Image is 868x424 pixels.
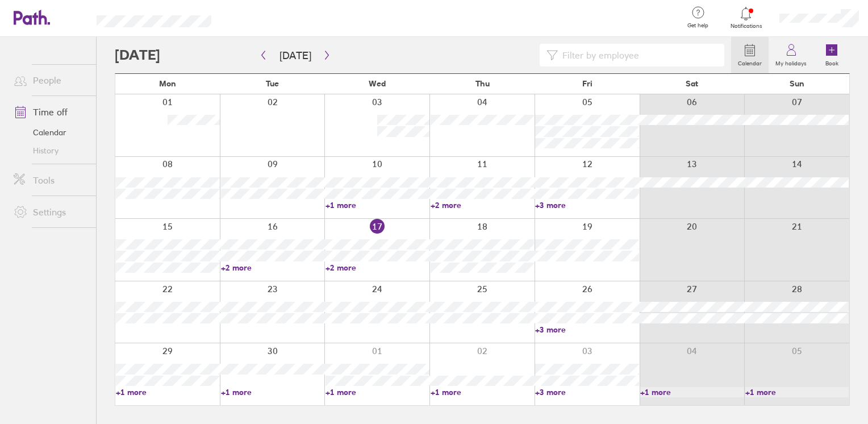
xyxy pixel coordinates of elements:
a: Book [813,37,850,73]
span: Mon [159,79,176,88]
a: Time off [5,101,96,123]
a: +1 more [431,387,535,397]
a: +3 more [535,325,639,335]
a: +2 more [431,200,535,210]
label: My holidays [769,57,813,67]
span: Sat [686,79,698,88]
a: Settings [5,201,96,223]
a: Calendar [5,123,96,142]
a: +1 more [116,387,220,397]
a: +1 more [221,387,325,397]
a: +2 more [325,263,429,273]
a: +1 more [640,387,744,397]
a: +1 more [325,387,429,397]
a: People [5,69,96,92]
span: Sun [790,79,804,88]
a: +2 more [221,263,325,273]
span: Thu [475,79,490,88]
button: [DATE] [270,46,320,65]
a: Notifications [728,6,765,30]
a: +3 more [535,387,639,397]
a: +3 more [535,200,639,210]
input: Filter by employee [558,44,718,66]
a: +1 more [325,200,429,210]
a: +1 more [745,387,849,397]
span: Get help [679,22,716,29]
a: Tools [5,169,96,192]
a: Calendar [731,37,769,73]
a: History [5,142,96,160]
span: Fri [582,79,592,88]
a: My holidays [769,37,813,73]
label: Book [819,57,845,67]
span: Wed [369,79,386,88]
span: Notifications [728,23,765,30]
span: Tue [266,79,279,88]
label: Calendar [731,57,769,67]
